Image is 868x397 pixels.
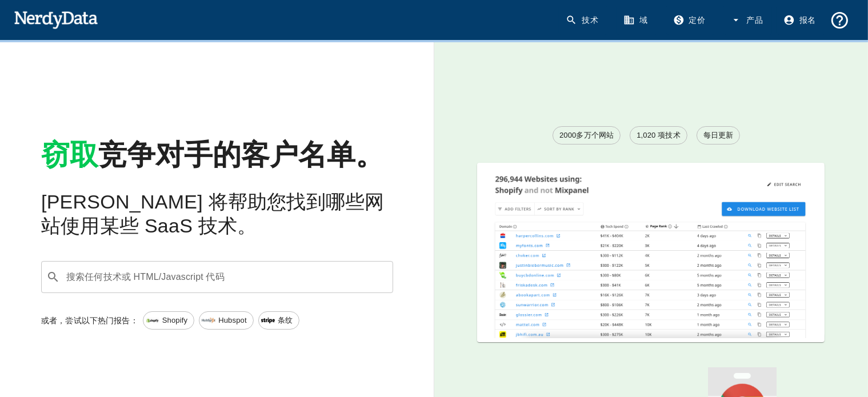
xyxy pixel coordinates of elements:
font: 窃取 [41,139,98,171]
a: 条纹 [258,311,299,330]
font: 每日更新 [703,131,734,139]
a: 技术 [559,6,607,35]
img: 显示使用 Shopify 的网站总数的报告截图 [477,163,825,338]
a: Hubspot [199,311,253,330]
a: 域 [617,6,657,35]
a: 1,020 项技术 [630,126,687,145]
font: 2000多万个网站 [559,131,614,139]
img: NerdyData.com [14,8,98,31]
font: Hubspot [218,316,246,324]
font: 竞争对手的客户名单。 [98,139,384,171]
font: 报名 [799,15,816,25]
font: 或者，尝试以下热门报告： [41,316,138,325]
font: 域 [639,15,647,25]
font: 条纹 [278,316,293,324]
a: 定价 [666,6,715,35]
font: 产品 [746,15,763,25]
button: 产品 [723,6,772,35]
font: 1,020 项技术 [637,131,681,139]
a: 报名 [777,6,825,35]
a: 每日更新 [697,126,741,145]
a: Shopify [143,311,194,330]
font: Shopify [162,316,187,324]
a: 2000多万个网站 [553,126,621,145]
font: 技术 [582,15,598,25]
font: [PERSON_NAME] 将帮助您找到哪些网站使用某些 SaaS 技术。 [41,191,385,236]
font: 定价 [689,15,706,25]
button: 支持和文档 [825,6,854,35]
